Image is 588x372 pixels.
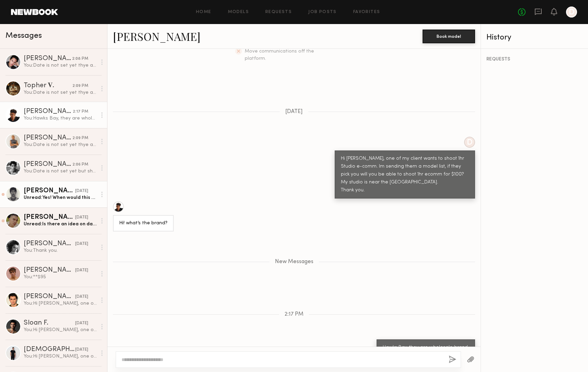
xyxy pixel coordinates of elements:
div: Hi! what’s the brand? [119,219,168,227]
div: [PERSON_NAME] [24,188,75,194]
a: D [566,7,577,18]
span: 2:17 PM [285,312,303,317]
a: Favorites [353,10,380,14]
div: [DATE] [75,188,88,194]
div: You: **$95 [24,274,97,280]
div: 2:06 PM [72,161,88,168]
div: [DATE] [75,347,88,353]
div: 2:09 PM [72,83,88,89]
div: You: Date is not set yet thye are still collecting samples. will send them your info will let you... [24,142,97,148]
div: You: Hi [PERSON_NAME], one of my client wants to shoot 1hr Studio e-comm. Im sending them a model... [24,300,97,307]
div: [PERSON_NAME] O. [24,135,72,142]
a: Home [196,10,211,14]
div: [PERSON_NAME] [24,293,75,300]
div: Hi [PERSON_NAME], one of my client wants to shoot 1hr Studio e-comm. Im sending them a model list... [341,155,469,194]
div: [DATE] [75,294,88,300]
div: You: Thank you. [24,247,97,254]
div: [PERSON_NAME] [24,108,73,115]
a: Job Posts [308,10,337,14]
div: Sloan F. [24,320,75,327]
div: 2:17 PM [73,109,88,115]
div: 2:09 PM [72,135,88,142]
div: You: Date is not set yet but should be this month. [24,168,97,174]
span: [DATE] [285,109,303,115]
a: [PERSON_NAME] [113,29,200,44]
button: Book model [423,30,475,43]
div: You: Hi [PERSON_NAME], one of my client wants to shoot 1hr Studio e-comm. Im sending them a model... [24,327,97,333]
a: Models [228,10,249,14]
div: [DATE] [75,320,88,327]
div: 2:08 PM [72,56,88,62]
div: [PERSON_NAME] [24,267,75,274]
div: You: Hi [PERSON_NAME], one of my client wants to shoot 1hr Studio e-comm. Im sending them a model... [24,353,97,360]
span: Move communications off the platform. [245,49,314,61]
div: [DATE] [75,214,88,221]
div: [PERSON_NAME] [24,214,75,221]
div: [PERSON_NAME] [24,240,75,247]
div: Unread: Is there an idea on day?? [24,221,97,227]
div: REQUESTS [486,57,583,62]
div: You: Hawks Bay, they are wholesale brand. [24,115,97,122]
div: [DATE] [75,267,88,274]
div: You: Date is not set yet thye are still collecting samples. will send them your info will let you... [24,62,97,69]
span: Messages [5,32,42,40]
div: [DATE] [75,241,88,247]
div: You: Date is not set yet thye are still collecting samples. will send them your info will let you... [24,89,97,96]
a: Requests [265,10,292,14]
div: [DEMOGRAPHIC_DATA][PERSON_NAME] [24,346,75,353]
a: Book model [423,33,475,39]
div: Unread: Yes! When would this be? [24,194,97,201]
div: [PERSON_NAME] [24,55,72,62]
div: [PERSON_NAME] [24,161,72,168]
div: History [486,34,583,42]
div: Topher 𝐕. [24,81,72,89]
span: New Messages [275,259,313,265]
div: Hawks Bay, they are wholesale brand. [383,344,469,352]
